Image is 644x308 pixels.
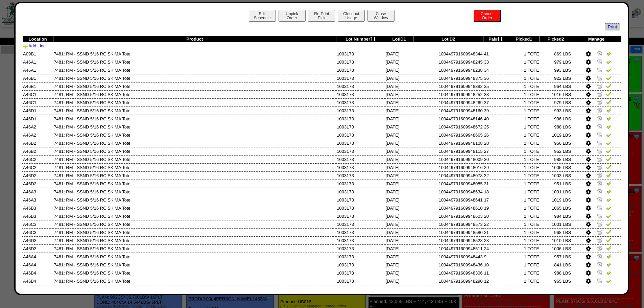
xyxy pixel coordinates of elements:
[413,131,483,139] td: 100449791609948665
[336,261,385,269] td: 1003173
[53,123,336,131] td: 7481: RM - SSND 5/16 RC SK MA Tote
[606,99,612,105] img: Verify Pick
[606,286,612,291] img: Verify Pick
[413,106,483,115] td: 100449791609948160
[413,244,483,253] td: 100449791609948511
[606,189,612,194] img: Verify Pick
[606,262,612,267] img: Verify Pick
[22,253,53,261] td: A46A4
[606,164,612,170] img: Verify Pick
[597,197,602,202] img: Zero Item and Verify
[336,106,385,115] td: 1003173
[597,51,602,56] img: Zero Item and Verify
[385,212,413,220] td: [DATE]
[540,58,572,66] td: 979 LBS
[53,220,336,228] td: 7481: RM - SSND 5/16 RC SK MA Tote
[572,36,621,43] th: Manage
[22,261,53,269] td: A46A4
[413,261,483,269] td: 100449791609948436
[606,181,612,186] img: Verify Pick
[606,108,612,113] img: Verify Pick
[22,115,53,123] td: A46D1
[508,244,540,253] td: 1 TOTE
[385,123,413,131] td: [DATE]
[22,66,53,74] td: A46A1
[483,74,508,82] td: 36
[540,90,572,98] td: 1016 LBS
[483,147,508,155] td: 27
[597,156,602,162] img: Zero Item and Verify
[385,188,413,196] td: [DATE]
[336,188,385,196] td: 1003173
[336,115,385,123] td: 1003173
[508,90,540,98] td: 1 TOTE
[53,74,336,82] td: 7481: RM - SSND 5/16 RC SK MA Tote
[597,91,602,97] img: Zero Item and Verify
[483,98,508,106] td: 37
[508,228,540,236] td: 1 TOTE
[508,204,540,212] td: 1 TOTE
[508,253,540,261] td: 1 TOTE
[336,228,385,236] td: 1003173
[385,147,413,155] td: [DATE]
[483,115,508,123] td: 40
[413,163,483,171] td: 100449791609948016
[22,98,53,106] td: A46C1
[22,228,53,236] td: A46C3
[53,163,336,171] td: 7481: RM - SSND 5/16 RC SK MA Tote
[53,36,336,43] th: Product
[597,213,602,218] img: Zero Item and Verify
[336,155,385,163] td: 1003173
[367,15,395,20] a: CloseWindow
[336,163,385,171] td: 1003173
[22,163,53,171] td: A46C2
[508,196,540,204] td: 1 TOTE
[22,188,53,196] td: A46A3
[483,155,508,163] td: 30
[597,262,602,267] img: Zero Item and Verify
[22,269,53,277] td: A46B4
[385,171,413,180] td: [DATE]
[540,50,572,58] td: 869 LBS
[385,228,413,236] td: [DATE]
[483,261,508,269] td: 10
[540,36,572,43] th: Picked2
[413,180,483,188] td: 100449791609948085
[367,10,395,22] button: CloseWindow
[597,189,602,194] img: Zero Item and Verify
[508,171,540,180] td: 1 TOTE
[606,237,612,243] img: Verify Pick
[483,36,508,43] th: Pal#
[606,59,612,64] img: Verify Pick
[385,131,413,139] td: [DATE]
[385,220,413,228] td: [DATE]
[22,139,53,147] td: A46B2
[597,148,602,153] img: Zero Item and Verify
[385,204,413,212] td: [DATE]
[413,82,483,90] td: 100449791609948382
[606,132,612,137] img: Verify Pick
[483,236,508,244] td: 23
[540,139,572,147] td: 956 LBS
[22,147,53,155] td: A46B2
[53,98,336,106] td: 7481: RM - SSND 5/16 RC SK MA Tote
[483,131,508,139] td: 26
[597,229,602,235] img: Zero Item and Verify
[606,229,612,235] img: Verify Pick
[508,139,540,147] td: 1 TOTE
[597,172,602,178] img: Zero Item and Verify
[508,50,540,58] td: 1 TOTE
[22,74,53,82] td: A46B1
[597,67,602,72] img: Zero Item and Verify
[336,236,385,244] td: 1003173
[413,74,483,82] td: 100449791609948375
[53,212,336,220] td: 7481: RM - SSND 5/16 RC SK MA Tote
[508,220,540,228] td: 1 TOTE
[385,269,413,277] td: [DATE]
[540,244,572,253] td: 1006 LBS
[53,261,336,269] td: 7481: RM - SSND 5/16 RC SK MA Tote
[22,106,53,115] td: A46D1
[597,124,602,129] img: Zero Item and Verify
[338,10,365,22] button: CloseoutUsage
[336,253,385,261] td: 1003173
